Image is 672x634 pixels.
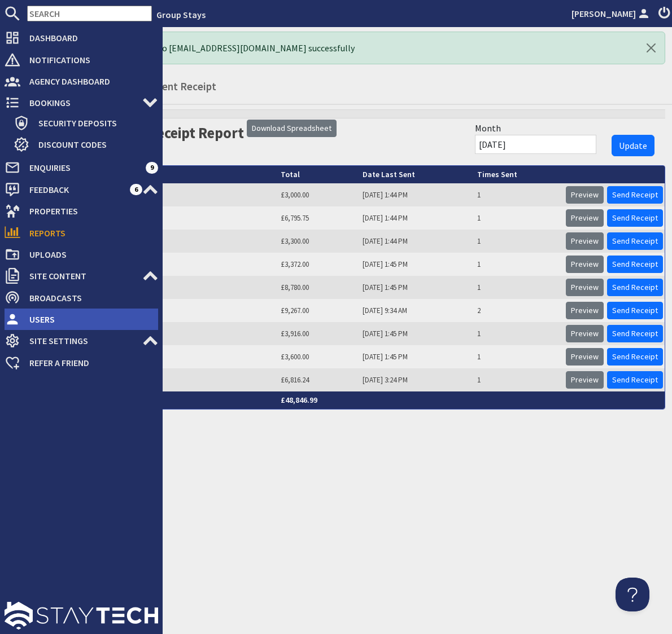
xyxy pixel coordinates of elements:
a: Broadcasts [5,289,158,307]
td: £6,816.24 [279,368,361,391]
span: Broadcasts [20,289,158,307]
span: Agency Dashboard [20,72,158,90]
td: £3,372.00 [279,253,361,276]
a: Preview [566,302,604,319]
span: Refer a Friend [20,354,158,372]
span: Discount Codes [29,135,158,153]
a: Security Deposits [14,114,158,132]
a: Send Receipt [607,325,663,342]
th: Date Last Sent [361,166,475,183]
img: staytech_l_w-4e588a39d9fa60e82540d7cfac8cfe4b7147e857d3e8dbdfbd41c59d52db0ec4.svg [5,602,158,629]
td: 1 [475,206,564,230]
a: Discount Codes [14,135,158,153]
a: Properties [5,202,158,220]
td: [DATE] 1:45 PM [361,276,475,299]
td: [DATE] 1:44 PM [361,230,475,253]
td: £3,000.00 [279,183,361,206]
td: £9,267.00 [279,299,361,322]
span: Uploads [20,245,158,263]
a: Send Receipt [607,186,663,204]
a: Send Receipt [607,302,663,319]
span: Reports [20,224,158,242]
a: Bookings [5,94,158,112]
td: £8,780.00 [279,276,361,299]
a: Reports [5,224,158,242]
span: Update [619,140,647,151]
input: SEARCH [27,6,152,21]
a: Preview [566,186,604,204]
a: Uploads [5,245,158,263]
td: [DATE] 1:45 PM [361,322,475,345]
a: Preview [566,325,604,342]
span: Bookings [20,94,142,112]
label: Month [475,121,501,135]
td: 1 [475,183,564,206]
iframe: Toggle Customer Support [616,578,649,611]
a: Preview [566,279,604,296]
th: Total [279,166,361,183]
a: Send Receipt [607,209,663,227]
td: 1 [475,322,564,345]
span: Security Deposits [29,114,158,132]
span: Properties [20,202,158,220]
td: 1 [475,230,564,253]
td: £3,916.00 [279,322,361,345]
a: Preview [566,209,604,227]
a: Send Receipt [607,371,663,389]
td: £6,795.75 [279,206,361,230]
a: Notifications [5,51,158,69]
td: [DATE] 9:34 AM [361,299,475,322]
span: Feedback [20,180,130,199]
a: Enquiries 9 [5,158,158,177]
td: [DATE] 1:44 PM [361,183,475,206]
td: £3,300.00 [279,230,361,253]
td: 1 [475,276,564,299]
span: 9 [146,162,158,173]
a: Download Spreadsheet [247,120,337,137]
span: Users [20,310,158,328]
a: Users [5,310,158,328]
td: £3,600.00 [279,345,361,368]
span: 6 [130,184,142,195]
a: Preview [566,371,604,389]
td: [DATE] 1:44 PM [361,206,475,230]
span: Site Settings [20,332,142,350]
td: [DATE] 1:45 PM [361,253,475,276]
a: Preview [566,232,604,250]
td: 1 [475,368,564,391]
td: 1 [475,345,564,368]
a: Send Receipt [607,348,663,366]
td: 2 [475,299,564,322]
span: Enquiries [20,158,146,177]
a: Feedback 6 [5,180,158,199]
div: Owner Payment Receipt sent to [EMAIL_ADDRESS][DOMAIN_NAME] successfully [34,32,665,64]
td: [DATE] 3:24 PM [361,368,475,391]
span: Site Content [20,267,142,285]
a: Refer a Friend [5,354,158,372]
input: Start Day [475,135,596,154]
a: Dashboard [5,29,158,47]
a: Site Settings [5,332,158,350]
a: Preview [566,348,604,366]
a: Send Receipt [607,256,663,273]
span: Dashboard [20,29,158,47]
td: [DATE] 1:45 PM [361,345,475,368]
a: Site Content [5,267,158,285]
a: Agency Dashboard [5,72,158,90]
a: Send Receipt [607,232,663,250]
button: Update [612,135,654,156]
a: Preview [566,256,604,273]
th: £48,846.99 [279,391,361,409]
a: [PERSON_NAME] [571,7,652,20]
th: Times Sent [475,166,564,183]
td: 1 [475,253,564,276]
a: Send Receipt [607,279,663,296]
a: Group Stays [156,9,206,20]
span: Notifications [20,51,158,69]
